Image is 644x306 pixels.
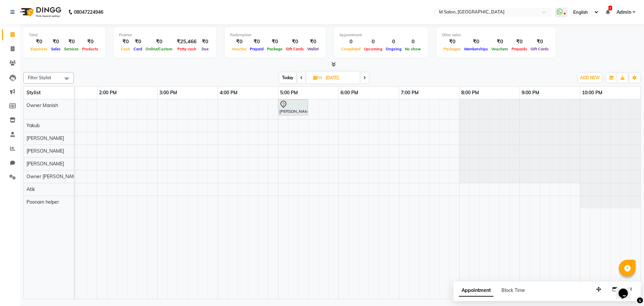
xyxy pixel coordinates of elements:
span: ADD NEW [580,75,600,80]
span: Expenses [29,47,49,51]
div: ₹0 [80,38,100,46]
span: Services [62,47,80,51]
a: 9:00 PM [520,88,541,98]
span: Filter Stylist [28,75,51,80]
span: Gift Cards [284,47,306,51]
div: Finance [119,32,211,38]
div: ₹0 [306,38,320,46]
div: ₹0 [463,38,490,46]
span: [PERSON_NAME] [26,148,64,154]
div: ₹0 [132,38,144,46]
div: 0 [403,38,423,46]
div: ₹0 [529,38,550,46]
a: 8:00 PM [460,88,481,98]
span: Prepaids [510,47,529,51]
button: ADD NEW [578,73,601,83]
div: ₹25,466 [174,38,199,46]
input: 2025-09-05 [324,73,357,83]
a: 10:00 PM [580,88,604,98]
div: ₹0 [510,38,529,46]
span: Online/Custom [144,47,174,51]
div: ₹0 [442,38,463,46]
a: 6:00 PM [339,88,360,98]
span: Wallet [306,47,320,51]
div: ₹0 [62,38,80,46]
span: Yakub [26,122,40,129]
span: Completed [339,47,362,51]
span: Vouchers [490,47,510,51]
div: ₹0 [284,38,306,46]
span: Memberships [463,47,490,51]
span: Voucher [230,47,248,51]
span: Poonam helper [26,199,59,205]
a: 2:00 PM [97,88,118,98]
div: ₹0 [49,38,62,46]
span: Petty cash [176,47,198,51]
span: Owner Manish [26,102,58,108]
div: Total [29,32,100,38]
div: ₹0 [248,38,265,46]
img: logo [17,3,63,21]
span: Upcoming [362,47,384,51]
span: Atik [26,186,35,192]
a: 2 [606,9,610,15]
span: Cash [119,47,132,51]
div: 0 [339,38,362,46]
span: Package [265,47,284,51]
div: ₹0 [119,38,132,46]
span: Fri [312,75,324,80]
span: Prepaid [248,47,265,51]
div: Appointment [339,32,423,38]
span: Block Time [501,287,525,293]
span: Packages [442,47,463,51]
div: ₹0 [199,38,211,46]
div: ₹0 [265,38,284,46]
span: Due [200,47,210,51]
span: [PERSON_NAME] [26,135,64,141]
span: Sales [49,47,62,51]
span: No show [403,47,423,51]
a: 3:00 PM [158,88,179,98]
span: Ongoing [384,47,403,51]
div: ₹0 [490,38,510,46]
span: Card [132,47,144,51]
div: Other sales [442,32,550,38]
iframe: chat widget [616,279,637,299]
span: [PERSON_NAME] [26,161,64,167]
b: 08047224946 [74,3,103,21]
span: Owner [PERSON_NAME] [26,173,80,180]
div: ₹0 [29,38,49,46]
span: Products [80,47,100,51]
span: Gift Cards [529,47,550,51]
span: Admin [616,9,631,16]
a: 7:00 PM [399,88,420,98]
div: 0 [362,38,384,46]
a: 4:00 PM [218,88,239,98]
div: ₹0 [230,38,248,46]
span: 2 [608,6,612,10]
div: Redemption [230,32,320,38]
span: Appointment [459,285,493,297]
div: ₹0 [144,38,174,46]
div: [PERSON_NAME] ., 05:00 PM-05:30 PM, NANOSHINE LUXURY TREATMENT - Medium 9000 [279,100,307,114]
a: 5:00 PM [278,88,300,98]
div: 0 [384,38,403,46]
span: Stylist [26,90,41,96]
span: Today [279,72,296,83]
